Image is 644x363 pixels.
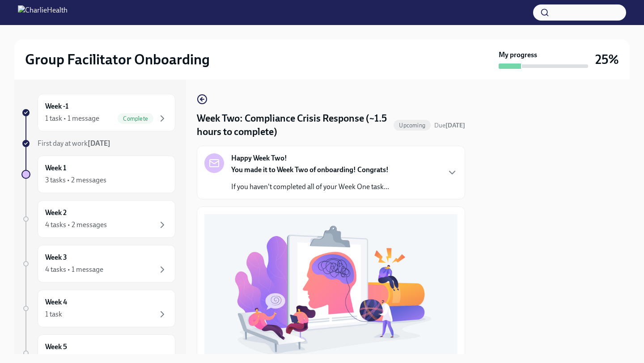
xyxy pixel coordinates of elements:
h4: Week Two: Compliance Crisis Response (~1.5 hours to complete) [197,112,390,139]
strong: My progress [499,50,537,60]
a: First day at work[DATE] [21,139,175,148]
div: 3 tasks • 2 messages [45,175,106,185]
h6: Week 5 [45,342,67,352]
h6: Week 1 [45,163,66,173]
a: Week 34 tasks • 1 message [21,245,175,283]
p: If you haven't completed all of your Week One task... [231,182,389,192]
h6: Week 3 [45,253,67,262]
div: 4 tasks • 2 messages [45,220,107,230]
span: October 13th, 2025 09:00 [434,121,465,130]
div: 1 task • 1 message [45,114,99,123]
a: Week 24 tasks • 2 messages [21,200,175,238]
a: Week 13 tasks • 2 messages [21,156,175,193]
h6: Week 2 [45,208,67,218]
div: 1 task [45,309,62,319]
strong: [DATE] [445,122,465,129]
h3: 25% [595,51,619,68]
span: Due [434,122,465,129]
div: 4 tasks • 1 message [45,265,103,274]
a: Week 41 task [21,290,175,327]
img: CharlieHealth [18,5,68,20]
a: Week -11 task • 1 messageComplete [21,94,175,131]
h2: Group Facilitator Onboarding [25,51,210,68]
strong: You made it to Week Two of onboarding! Congrats! [231,165,389,174]
h6: Week 4 [45,297,67,307]
strong: Happy Week Two! [231,153,287,163]
span: Upcoming [394,122,431,129]
span: First day at work [38,139,110,148]
h6: Week -1 [45,101,68,111]
span: Complete [118,115,153,122]
strong: [DATE] [88,139,110,148]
